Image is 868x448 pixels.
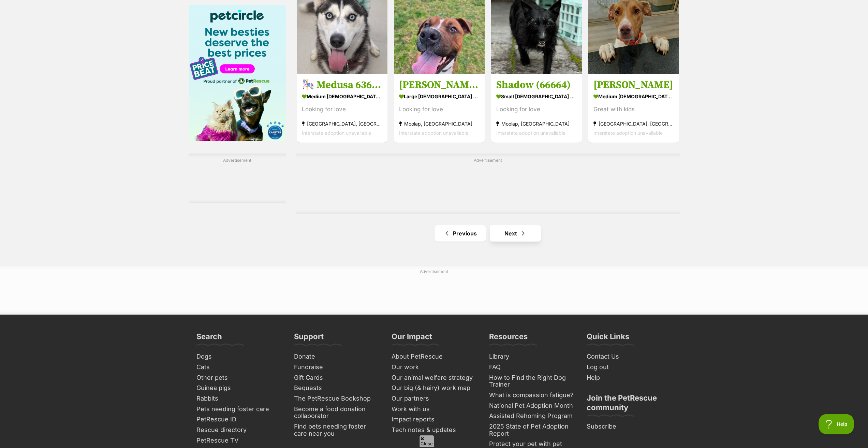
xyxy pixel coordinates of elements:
[196,332,222,345] h3: Search
[194,414,284,425] a: PetRescue ID
[496,130,565,136] span: Interstate adoption unavailable
[399,78,480,91] h3: [PERSON_NAME] (66743)
[389,362,480,373] a: Our work
[593,130,663,136] span: Interstate adoption unavailable
[302,119,382,128] strong: [GEOGRAPHIC_DATA], [GEOGRAPHIC_DATA]
[486,421,577,439] a: 2025 State of Pet Adoption Report
[389,393,480,404] a: Our partners
[593,105,674,114] div: Great with kids
[389,351,480,362] a: About PetRescue
[302,130,371,136] span: Interstate adoption unavailable
[291,404,382,421] a: Become a food donation collaborator
[297,73,387,143] a: 🎠 Medusa 6366 🎠 medium [DEMOGRAPHIC_DATA] Dog Looking for love [GEOGRAPHIC_DATA], [GEOGRAPHIC_DAT...
[435,225,486,242] a: Previous page
[584,373,675,383] a: Help
[291,383,382,393] a: Bequests
[588,73,679,143] a: [PERSON_NAME] medium [DEMOGRAPHIC_DATA] Dog Great with kids [GEOGRAPHIC_DATA], [GEOGRAPHIC_DATA] ...
[496,91,577,101] strong: small [DEMOGRAPHIC_DATA] Dog
[291,393,382,404] a: The PetRescue Bookshop
[291,362,382,373] a: Fundraise
[194,362,284,373] a: Cats
[593,78,674,91] h3: [PERSON_NAME]
[496,119,577,128] strong: Moolap, [GEOGRAPHIC_DATA]
[593,119,674,128] strong: [GEOGRAPHIC_DATA], [GEOGRAPHIC_DATA]
[296,154,680,214] div: Advertisement
[394,73,485,143] a: [PERSON_NAME] (66743) large [DEMOGRAPHIC_DATA] Dog Looking for love Moolap, [GEOGRAPHIC_DATA] Int...
[496,105,577,114] div: Looking for love
[194,393,284,404] a: Rabbits
[291,373,382,383] a: Gift Cards
[194,404,284,415] a: Pets needing foster care
[322,166,653,207] iframe: Advertisement
[486,351,577,362] a: Library
[491,73,582,143] a: Shadow (66664) small [DEMOGRAPHIC_DATA] Dog Looking for love Moolap, [GEOGRAPHIC_DATA] Interstate...
[291,421,382,439] a: Find pets needing foster care near you
[584,351,675,362] a: Contact Us
[489,332,528,345] h3: Resources
[399,105,480,114] div: Looking for love
[593,91,674,101] strong: medium [DEMOGRAPHIC_DATA] Dog
[587,332,629,345] h3: Quick Links
[486,373,577,390] a: How to Find the Right Dog Trainer
[189,154,286,203] div: Advertisement
[486,362,577,373] a: FAQ
[294,332,324,345] h3: Support
[194,383,284,393] a: Guinea pigs
[399,91,480,101] strong: large [DEMOGRAPHIC_DATA] Dog
[399,119,480,128] strong: Moolap, [GEOGRAPHIC_DATA]
[194,351,284,362] a: Dogs
[296,225,680,242] nav: Pagination
[389,404,480,415] a: Work with us
[389,373,480,383] a: Our animal welfare strategy
[587,393,672,416] h3: Join the PetRescue community
[584,362,675,373] a: Log out
[392,332,432,345] h3: Our Impact
[194,373,284,383] a: Other pets
[490,225,541,242] a: Next page
[486,390,577,401] a: What is compassion fatigue?
[486,401,577,411] a: National Pet Adoption Month
[302,105,382,114] div: Looking for love
[496,78,577,91] h3: Shadow (66664)
[486,411,577,421] a: Assisted Rehoming Program
[419,435,434,447] span: Close
[302,91,382,101] strong: medium [DEMOGRAPHIC_DATA] Dog
[389,425,480,435] a: Tech notes & updates
[389,414,480,425] a: Impact reports
[389,383,480,393] a: Our big (& hairy) work map
[584,421,675,432] a: Subscribe
[189,5,286,142] img: Pet Circle promo banner
[194,425,284,435] a: Rescue directory
[194,435,284,446] a: PetRescue TV
[819,414,854,434] iframe: Help Scout Beacon - Open
[302,78,382,91] h3: 🎠 Medusa 6366 🎠
[399,130,468,136] span: Interstate adoption unavailable
[291,351,382,362] a: Donate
